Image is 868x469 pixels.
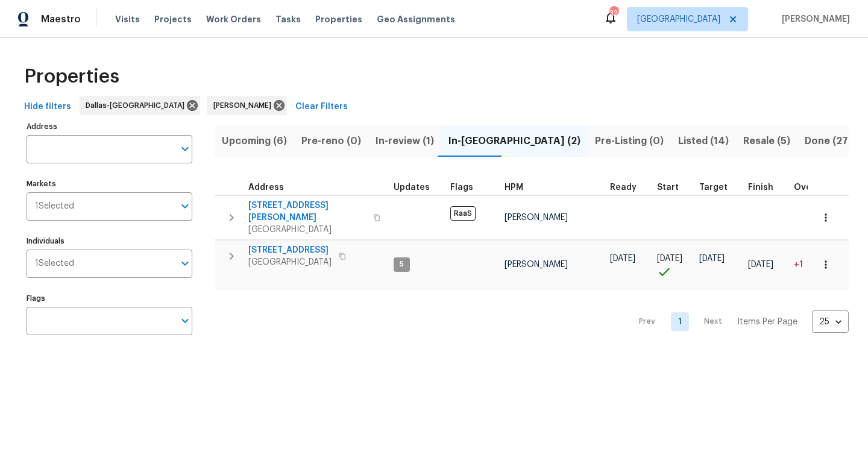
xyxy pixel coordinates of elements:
span: Properties [24,71,119,83]
span: [PERSON_NAME] [777,13,850,25]
span: Upcoming (6) [222,133,287,150]
div: [PERSON_NAME] [207,96,287,115]
span: Visits [115,13,140,25]
label: Address [27,123,192,130]
span: [DATE] [748,260,773,269]
div: 25 [812,306,849,338]
span: Updates [394,183,430,192]
span: HPM [505,183,523,192]
span: [PERSON_NAME] [505,213,568,222]
a: Goto page 1 [671,312,689,331]
span: [GEOGRAPHIC_DATA] [248,256,332,268]
span: [DATE] [657,254,682,263]
span: Tasks [275,15,301,24]
span: Clear Filters [295,99,348,115]
span: Finish [748,183,773,192]
button: Open [177,198,193,215]
span: Overall [794,183,825,192]
span: Listed (14) [678,133,729,150]
span: [GEOGRAPHIC_DATA] [248,224,366,236]
span: Start [657,183,679,192]
span: Properties [315,13,362,25]
label: Individuals [27,238,192,245]
span: Geo Assignments [377,13,455,25]
span: Hide filters [24,99,71,115]
span: In-[GEOGRAPHIC_DATA] (2) [448,133,580,150]
span: Projects [154,13,192,25]
span: [STREET_ADDRESS][PERSON_NAME] [248,200,366,224]
span: [STREET_ADDRESS] [248,244,332,256]
span: Ready [610,183,637,192]
span: 5 [395,259,409,269]
td: Project started on time [652,240,694,289]
div: Dallas-[GEOGRAPHIC_DATA] [80,96,200,115]
span: +1 [794,260,803,269]
div: Days past target finish date [794,183,836,192]
label: Markets [27,180,192,187]
nav: Pagination Navigation [627,297,849,347]
span: [PERSON_NAME] [213,99,276,112]
button: Open [177,255,193,272]
span: [DATE] [699,254,725,263]
span: Work Orders [206,13,261,25]
span: Dallas-[GEOGRAPHIC_DATA] [86,99,189,112]
p: Items Per Page [737,316,797,328]
span: Target [699,183,728,192]
span: 1 Selected [35,201,74,212]
button: Hide filters [19,96,76,118]
div: Projected renovation finish date [748,183,784,192]
label: Flags [27,295,192,302]
span: Done (272) [805,133,858,150]
button: Open [177,140,193,157]
span: Pre-Listing (0) [595,133,664,150]
span: Flags [450,183,473,192]
div: Earliest renovation start date (first business day after COE or Checkout) [610,183,647,192]
span: Resale (5) [743,133,790,150]
div: Target renovation project end date [699,183,738,192]
td: 1 day(s) past target finish date [789,240,841,289]
span: Maestro [41,13,81,25]
div: 32 [609,7,618,19]
span: [GEOGRAPHIC_DATA] [637,13,720,25]
span: Pre-reno (0) [301,133,361,150]
span: In-review (1) [376,133,434,150]
span: [DATE] [610,254,635,263]
span: 1 Selected [35,259,74,269]
div: Actual renovation start date [657,183,690,192]
span: RaaS [450,206,476,221]
button: Open [177,312,193,329]
span: [PERSON_NAME] [505,260,568,269]
button: Clear Filters [291,96,353,118]
span: Address [248,183,284,192]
